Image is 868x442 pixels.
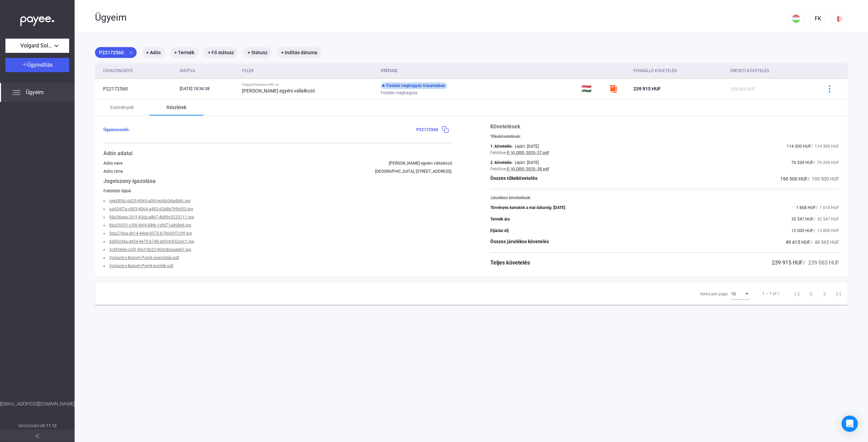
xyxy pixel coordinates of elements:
button: First page [791,287,804,300]
span: / 12 000 HUF [813,228,839,233]
mat-chip: + Státusz [243,47,272,58]
div: Tőkekövetelések: [490,134,839,139]
strong: v2.11.12 [40,423,57,428]
div: Eljárási díj [490,228,509,233]
div: Ügyazonosító [103,67,174,75]
button: copy-blue [438,123,452,137]
span: P22172560 [416,127,438,132]
mat-chip: + Indítás dátuma [277,47,321,58]
div: Indítva [180,67,237,75]
img: white-payee-white-dot.svg [20,13,54,26]
mat-chip: P22172560 [95,47,137,58]
a: 4a83c04a-d42e-4e75-b748-ab9c6432adc1.jpg [109,239,194,244]
span: / 35 547 HUF [813,217,839,222]
span: 10 [731,292,736,296]
div: 1. követelés [490,144,512,149]
button: Last page [831,287,845,300]
td: 🇭🇺 [579,79,606,99]
span: Volgard Solutions Kft. [20,42,54,50]
div: Törvényes kamatok a mai dátumig: [DATE] [490,205,565,210]
div: Open Intercom Messenger [842,416,858,432]
mat-icon: close [128,49,134,56]
div: Eredeti követelés [730,67,769,75]
img: HU [792,15,800,23]
span: / 190 500 HUF [808,176,839,182]
div: Termék ára [490,217,510,222]
div: [PERSON_NAME] egyéni vállalkozó [389,161,452,166]
a: aa424f7a-c883-4064-a493-d3d8e79f6d55.jpg [109,207,193,211]
span: Ügyeim [26,88,44,97]
img: list.svg [12,88,20,97]
span: 114 300 HUF [787,144,811,149]
div: Részletek [166,103,186,111]
mat-select: Items per page: [731,290,750,298]
td: P22172560 [95,79,177,99]
button: Previous page [804,287,818,300]
div: - Lejárt: [DATE] [512,144,539,149]
span: / 1 018 HUF [816,205,839,210]
span: 239 915 HUF [633,86,661,91]
span: 239 915 HUF [772,259,803,266]
span: Fizetési meghagyás [381,89,417,97]
div: Fennálló követelés [633,67,677,75]
div: Adós adatai [103,149,452,157]
div: Ügyazonosító [103,67,133,75]
div: Adós címe [103,169,123,174]
div: Indítva [180,67,195,75]
div: Feltöltve: [490,167,507,171]
a: cea68f4c-dd29-4945-a06f-ecfdc0dadb8c.jpg [109,198,191,203]
div: Felek [242,67,254,75]
div: 2. követelés [490,160,512,165]
div: FK [812,15,824,23]
mat-chip: + Termék [170,47,198,58]
div: Items per page: [700,290,728,298]
a: Volgard-x-Balogh-Patrik-szerződés.pdf [109,255,179,260]
div: [DATE] 18:36:38 [180,85,237,92]
div: Teljes követelés [490,259,530,267]
img: copy-blue [442,126,449,133]
div: Feltöltve: [490,150,507,155]
span: / 76 200 HUF [813,160,839,165]
button: more-blue [822,82,836,96]
div: Jogviszony igazolása [103,177,452,185]
span: / 239 065 HUF [803,259,839,266]
th: Státusz [378,63,579,79]
div: Összes járulékos követelés [490,238,549,246]
div: 1 – 1 of 1 [762,290,780,298]
div: Fennálló követelés [633,67,725,75]
img: logout-red [836,15,843,22]
img: arrow-double-left-grey.svg [35,434,39,438]
a: E-VLGRD-2025-37.pdf [507,150,549,155]
button: FK [810,10,826,27]
a: 9da276ba-de14-44ed-8572-b79642f7c5ff.jpg [109,231,192,236]
div: Követelések [490,123,839,131]
span: 76 200 HUF [791,160,813,165]
a: 3c8f44de-cc42-40cf-9b22-9b5c8daaede7.jpg [109,247,191,252]
mat-chip: + Adós [142,47,165,58]
img: more-blue [826,85,833,92]
div: Járulékos követelések: [490,195,839,200]
div: Eredeti követelés [730,67,814,75]
div: Felek [242,67,375,75]
span: / 48 565 HUF [810,239,839,245]
a: Volgard-x-Balogh-Patrik-boríték.pdf [109,264,173,268]
img: szamlazzhu-mini [609,85,617,93]
a: E-VLGRD-2025-38.pdf [507,167,549,171]
button: Next page [818,287,831,300]
span: 190 500 HUF [780,176,808,182]
span: Ügyazonosító: [103,127,130,132]
button: HU [788,10,804,27]
button: logout-red [831,10,848,27]
span: 239 065 HUF [730,87,755,91]
span: 49 415 HUF [786,239,810,245]
div: Volgard Solutions Kft. vs [242,83,375,87]
div: Ügyeim [95,12,788,23]
span: Ügyindítás [27,62,53,68]
span: / 114 300 HUF [811,144,839,149]
div: Feltöltött fájlok [103,189,452,193]
div: Adós neve [103,161,122,166]
img: plus-white.svg [22,62,27,67]
div: Események [110,103,134,111]
button: Ügyindítás [5,58,69,72]
mat-chip: + Fő státusz [204,47,238,58]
